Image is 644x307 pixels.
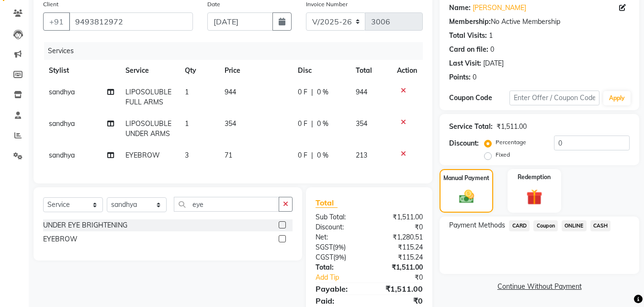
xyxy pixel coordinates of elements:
[562,220,587,231] span: ONLINE
[69,12,193,31] input: Search by Name/Mobile/Email/Code
[308,222,369,232] div: Discount:
[308,242,369,252] div: ( )
[449,17,630,27] div: No Active Membership
[335,253,344,261] span: 9%
[185,88,189,96] span: 1
[292,60,350,81] th: Disc
[298,119,307,129] span: 0 F
[490,45,494,55] div: 0
[179,60,219,81] th: Qty
[518,173,551,182] label: Redemption
[308,283,369,295] div: Payable:
[356,88,367,96] span: 944
[317,150,328,160] span: 0 %
[449,122,493,132] div: Service Total:
[369,212,430,222] div: ₹1,511.00
[369,252,430,262] div: ₹115.24
[489,31,493,41] div: 1
[43,234,78,244] div: EYEBROW
[219,60,292,81] th: Price
[473,3,526,13] a: [PERSON_NAME]
[496,150,510,159] label: Fixed
[473,72,476,82] div: 0
[391,60,423,81] th: Action
[509,91,599,105] input: Enter Offer / Coupon Code
[225,151,232,159] span: 71
[308,212,369,222] div: Sub Total:
[44,42,430,60] div: Services
[369,283,430,295] div: ₹1,511.00
[369,242,430,252] div: ₹115.24
[369,295,430,307] div: ₹0
[443,174,489,182] label: Manual Payment
[509,220,530,231] span: CARD
[185,119,189,128] span: 1
[369,262,430,273] div: ₹1,511.00
[350,60,391,81] th: Total
[298,87,307,97] span: 0 F
[449,3,471,13] div: Name:
[449,45,488,55] div: Card on file:
[356,151,367,159] span: 213
[379,273,430,283] div: ₹0
[521,187,547,207] img: _gift.svg
[311,150,313,160] span: |
[311,87,313,97] span: |
[316,253,333,262] span: CGST
[590,220,611,231] span: CASH
[125,151,160,159] span: EYEBROW
[449,93,509,103] div: Coupon Code
[369,222,430,232] div: ₹0
[317,87,328,97] span: 0 %
[43,220,127,230] div: UNDER EYE BRIGHTENING
[125,119,171,138] span: LIPOSOLUBLE UNDER ARMS
[125,88,171,106] span: LIPOSOLUBLE FULL ARMS
[174,197,279,212] input: Search or Scan
[449,31,487,41] div: Total Visits:
[454,188,479,205] img: _cash.svg
[43,60,120,81] th: Stylist
[298,150,307,160] span: 0 F
[49,119,75,128] span: sandhya
[483,58,504,68] div: [DATE]
[449,220,505,230] span: Payment Methods
[533,220,558,231] span: Coupon
[43,12,70,31] button: +91
[449,138,479,148] div: Discount:
[316,243,333,251] span: SGST
[185,151,189,159] span: 3
[356,119,367,128] span: 354
[308,295,369,307] div: Paid:
[308,232,369,242] div: Net:
[449,72,471,82] div: Points:
[449,17,491,27] div: Membership:
[449,58,481,68] div: Last Visit:
[369,232,430,242] div: ₹1,280.51
[308,273,380,283] a: Add Tip
[120,60,180,81] th: Service
[441,282,637,292] a: Continue Without Payment
[308,262,369,273] div: Total:
[308,252,369,262] div: ( )
[49,88,75,96] span: sandhya
[225,119,236,128] span: 354
[335,243,344,251] span: 9%
[49,151,75,159] span: sandhya
[497,122,527,132] div: ₹1,511.00
[603,91,631,105] button: Apply
[496,138,526,147] label: Percentage
[311,119,313,129] span: |
[317,119,328,129] span: 0 %
[225,88,236,96] span: 944
[316,198,338,208] span: Total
